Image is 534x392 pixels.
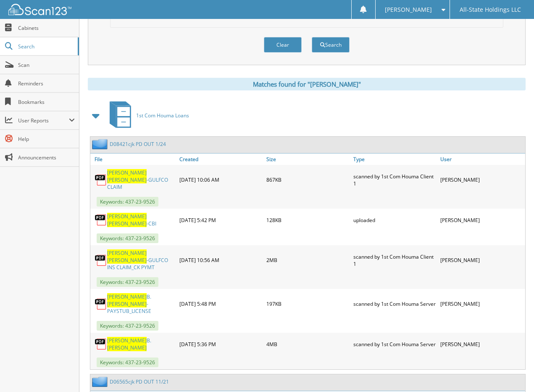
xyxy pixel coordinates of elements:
[438,291,525,317] div: [PERSON_NAME]
[107,257,147,264] span: [PERSON_NAME]
[18,24,75,32] span: Cabinets
[264,154,351,165] a: Size
[351,335,438,353] div: scanned by 1st Com Houma Server
[107,293,147,300] span: [PERSON_NAME]
[95,254,107,267] img: PDF.png
[18,61,75,69] span: Scan
[107,220,147,227] span: [PERSON_NAME]
[18,154,75,161] span: Announcements
[90,154,177,165] a: File
[264,247,351,273] div: 2MB
[97,197,158,207] span: Keywords: 437-23-9526
[438,154,525,165] a: User
[107,169,175,191] a: [PERSON_NAME] [PERSON_NAME]-GULFCO CLAIM
[95,298,107,310] img: PDF.png
[107,169,147,176] span: [PERSON_NAME]
[264,291,351,317] div: 197KB
[107,300,147,307] span: [PERSON_NAME]
[97,277,158,287] span: Keywords: 437-23-9526
[438,211,525,229] div: [PERSON_NAME]
[8,4,71,15] img: scan123-logo-white.svg
[107,337,175,351] a: [PERSON_NAME]B.[PERSON_NAME]
[177,335,264,353] div: [DATE] 5:36 PM
[92,139,110,149] img: folder2.png
[438,167,525,193] div: [PERSON_NAME]
[264,37,302,53] button: Clear
[97,321,158,331] span: Keywords: 437-23-9526
[177,291,264,317] div: [DATE] 5:48 PM
[107,293,175,315] a: [PERSON_NAME]B.[PERSON_NAME]- PAYSTUB_LICENSE
[97,233,158,243] span: Keywords: 437-23-9526
[107,249,147,257] span: [PERSON_NAME]
[107,344,147,351] span: [PERSON_NAME]
[105,99,189,132] a: 1st Com Houma Loans
[264,335,351,353] div: 4MB
[438,335,525,353] div: [PERSON_NAME]
[177,154,264,165] a: Created
[18,43,74,50] span: Search
[351,167,438,193] div: scanned by 1st Com Houma Client 1
[438,247,525,273] div: [PERSON_NAME]
[95,214,107,226] img: PDF.png
[351,291,438,317] div: scanned by 1st Com Houma Server
[351,247,438,273] div: scanned by 1st Com Houma Client 1
[95,338,107,350] img: PDF.png
[177,247,264,273] div: [DATE] 10:56 AM
[92,376,110,387] img: folder2.png
[110,378,169,385] a: D06565cjk PD OUT 11/21
[264,211,351,229] div: 128KB
[18,80,75,87] span: Reminders
[107,176,147,183] span: [PERSON_NAME]
[95,174,107,186] img: PDF.png
[351,211,438,229] div: uploaded
[264,167,351,193] div: 867KB
[18,117,69,124] span: User Reports
[18,98,75,106] span: Bookmarks
[136,112,189,119] span: 1st Com Houma Loans
[107,213,175,227] a: [PERSON_NAME] [PERSON_NAME]-CBI
[110,140,166,148] a: D08421cjk PD OUT 1/24
[312,37,350,53] button: Search
[107,337,147,344] span: [PERSON_NAME]
[97,358,158,367] span: Keywords: 437-23-9526
[88,78,526,90] div: Matches found for "[PERSON_NAME]"
[177,167,264,193] div: [DATE] 10:06 AM
[177,211,264,229] div: [DATE] 5:42 PM
[460,7,521,12] span: All-State Holdings LLC
[107,213,147,220] span: [PERSON_NAME]
[385,7,432,12] span: [PERSON_NAME]
[351,154,438,165] a: Type
[492,352,534,392] iframe: Chat Widget
[107,249,175,271] a: [PERSON_NAME] [PERSON_NAME]-GULFCO INS CLAIM_CK PYMT
[18,135,75,143] span: Help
